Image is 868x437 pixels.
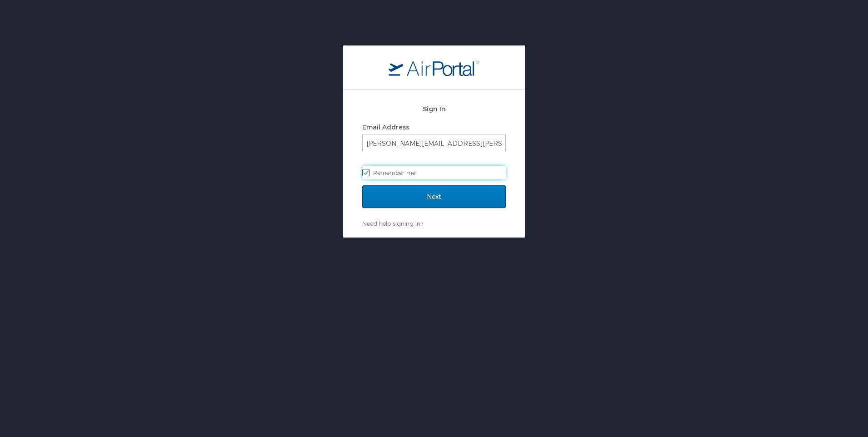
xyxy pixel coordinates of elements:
input: Next [362,185,506,208]
label: Remember me [362,166,506,179]
a: Need help signing in? [362,220,423,227]
img: logo [389,60,479,76]
h2: Sign In [362,104,506,114]
label: Email Address [362,123,409,131]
